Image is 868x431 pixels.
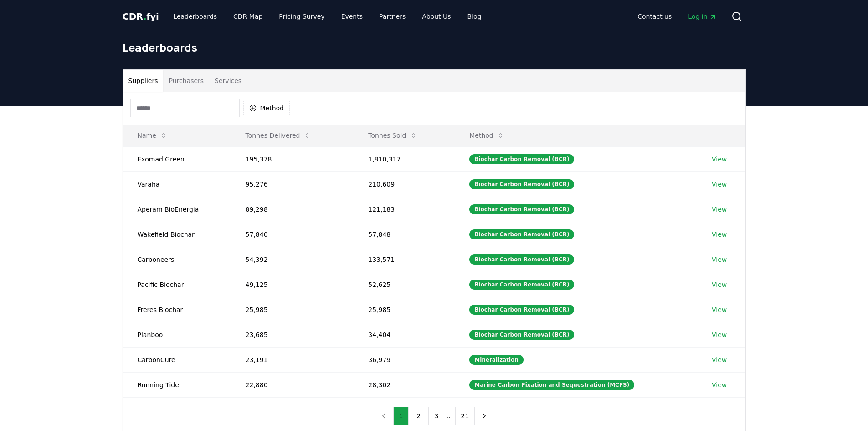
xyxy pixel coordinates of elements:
[354,322,455,347] td: 34,404
[354,247,455,272] td: 133,571
[231,247,354,272] td: 54,392
[272,8,332,25] a: Pricing Survey
[354,272,455,297] td: 52,625
[231,146,354,171] td: 195,378
[469,204,574,214] div: Biochar Carbon Removal (BCR)
[688,12,716,21] span: Log in
[712,355,727,364] a: View
[460,8,489,25] a: Blog
[712,255,727,264] a: View
[469,355,524,365] div: Mineralization
[231,297,354,322] td: 25,985
[123,40,746,55] h1: Leaderboards
[123,146,231,171] td: Exomad Green
[712,305,727,314] a: View
[209,70,247,92] button: Services
[446,410,453,421] li: ...
[477,407,492,425] button: next page
[226,8,270,25] a: CDR Map
[469,380,634,390] div: Marine Carbon Fixation and Sequestration (MCFS)
[361,126,424,145] button: Tonnes Sold
[123,222,231,247] td: Wakefield Biochar
[231,272,354,297] td: 49,125
[428,407,444,425] button: 3
[166,8,488,25] nav: Main
[243,101,290,115] button: Method
[462,126,512,145] button: Method
[130,126,175,145] button: Name
[712,330,727,339] a: View
[469,154,574,164] div: Biochar Carbon Removal (BCR)
[123,297,231,322] td: Freres Biochar
[123,11,159,22] span: CDR fyi
[334,8,370,25] a: Events
[354,222,455,247] td: 57,848
[354,171,455,197] td: 210,609
[354,197,455,222] td: 121,183
[372,8,413,25] a: Partners
[231,197,354,222] td: 89,298
[123,10,159,23] a: CDR.fyi
[123,171,231,197] td: Varaha
[123,372,231,397] td: Running Tide
[123,272,231,297] td: Pacific Biochar
[712,205,727,214] a: View
[393,407,409,425] button: 1
[469,305,574,315] div: Biochar Carbon Removal (BCR)
[712,280,727,289] a: View
[712,180,727,189] a: View
[231,347,354,372] td: 23,191
[469,179,574,189] div: Biochar Carbon Removal (BCR)
[681,8,724,25] a: Log in
[411,407,426,425] button: 2
[123,197,231,222] td: Aperam BioEnergia
[630,8,724,25] nav: Main
[712,380,727,389] a: View
[238,126,318,145] button: Tonnes Delivered
[354,347,455,372] td: 36,979
[163,70,209,92] button: Purchasers
[354,146,455,171] td: 1,810,317
[123,347,231,372] td: CarbonCure
[469,229,574,239] div: Biochar Carbon Removal (BCR)
[415,8,458,25] a: About Us
[231,222,354,247] td: 57,840
[712,230,727,239] a: View
[354,297,455,322] td: 25,985
[469,254,574,265] div: Biochar Carbon Removal (BCR)
[712,155,727,164] a: View
[166,8,224,25] a: Leaderboards
[123,247,231,272] td: Carboneers
[630,8,679,25] a: Contact us
[469,330,574,340] div: Biochar Carbon Removal (BCR)
[354,372,455,397] td: 28,302
[231,171,354,197] td: 95,276
[143,11,146,22] span: .
[231,322,354,347] td: 23,685
[455,407,475,425] button: 21
[123,322,231,347] td: Planboo
[231,372,354,397] td: 22,880
[123,70,164,92] button: Suppliers
[469,280,574,290] div: Biochar Carbon Removal (BCR)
